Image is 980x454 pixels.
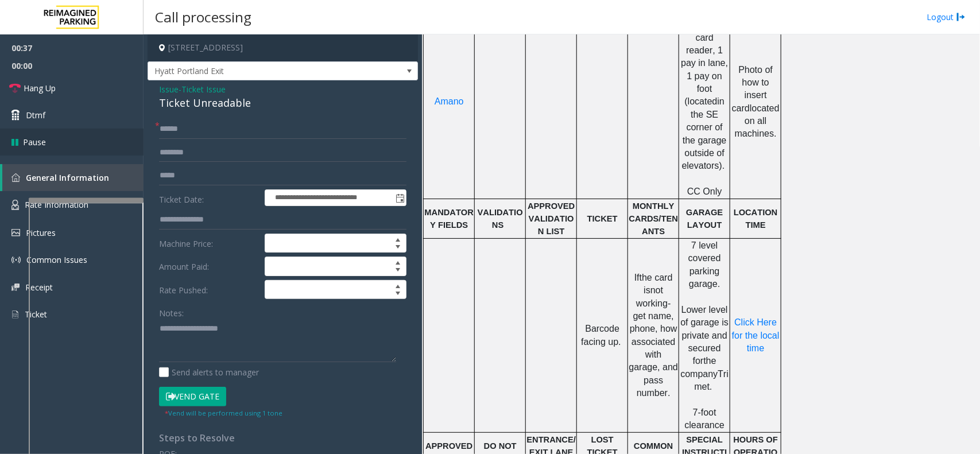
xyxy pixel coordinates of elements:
[734,208,780,230] span: LOCATION TIME
[159,303,184,319] label: Notes:
[11,284,20,291] img: 'icon'
[390,281,406,290] span: Increase value
[581,324,622,346] span: Barcode facing up.
[927,11,966,23] a: Logout
[159,366,259,378] label: Send alerts to manager
[956,11,966,23] img: logout
[159,387,226,406] button: Vend Gate
[629,285,681,398] span: not working- get name, phone, how associated with garage, and pass number.
[156,257,262,276] label: Amount Paid:
[165,409,282,417] small: Vend will be performed using 1 tone
[181,83,226,95] span: Ticket Issue
[25,282,53,293] span: Receipt
[685,408,725,430] span: 7-foot clearance
[732,317,782,353] span: Click Here for the local time
[26,172,109,183] span: General Information
[435,96,464,106] span: Amano
[750,103,780,113] span: located
[681,305,731,366] span: Lower level of garage is private and secured for
[735,116,777,138] span: on all machines.
[390,290,406,299] span: Decrease value
[587,214,618,223] span: TICKET
[156,234,262,253] label: Machine Price:
[11,309,19,320] img: 'icon'
[393,190,406,206] span: Toggle popup
[26,109,45,121] span: Dtmf
[681,356,719,378] span: the company
[688,96,718,106] span: located
[11,229,20,236] img: 'icon'
[390,266,406,275] span: Decrease value
[26,254,87,265] span: Common Issues
[634,273,640,282] span: If
[2,164,144,191] a: General Information
[687,187,722,196] span: CC Only
[390,234,406,243] span: Increase value
[149,3,257,31] h3: Call processing
[148,34,418,61] h4: [STREET_ADDRESS]
[159,433,406,444] h4: Steps to Resolve
[686,208,725,230] span: GARAGE LAYOUT
[688,240,723,289] span: 7 level covered parking garage.
[390,257,406,266] span: Increase value
[390,243,406,253] span: Decrease value
[179,84,226,95] span: -
[11,200,19,210] img: 'icon'
[11,255,21,265] img: 'icon'
[24,82,56,94] span: Hang Up
[478,208,523,230] span: VALIDATION
[528,201,577,236] span: APPROVED VALIDATION LIST
[148,62,363,80] span: Hyatt Portland Exit
[732,318,782,353] a: Click Here for the local time
[425,208,474,230] span: MANDATORY FIELDS
[640,273,675,295] span: the card is
[156,280,262,300] label: Rate Pushed:
[25,309,47,320] span: Ticket
[498,220,504,230] span: S
[629,201,679,236] span: MONTHLY CARDS/TENANTS
[26,227,56,238] span: Pictures
[732,65,776,113] span: Photo of how to insert card
[25,199,88,210] span: Rate Information
[159,83,179,95] span: Issue
[159,95,406,111] div: Ticket Unreadable
[156,189,262,207] label: Ticket Date:
[23,136,46,148] span: Pause
[11,173,20,182] img: 'icon'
